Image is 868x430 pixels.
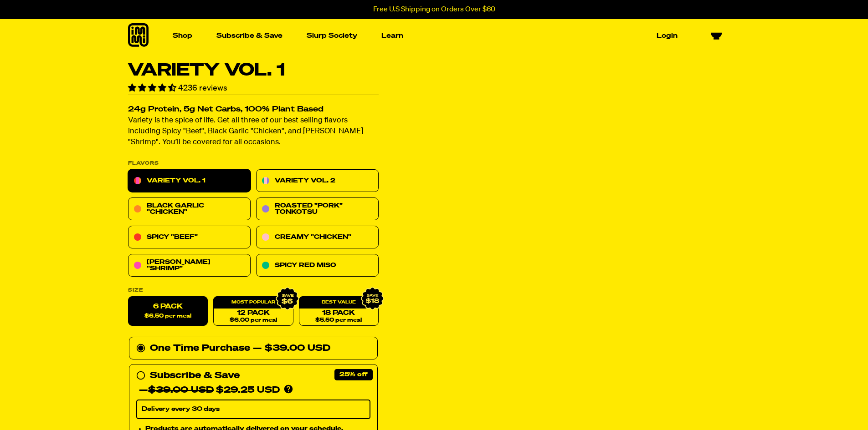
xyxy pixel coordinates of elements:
[256,254,379,277] a: Spicy Red Miso
[136,400,370,419] select: Subscribe & Save —$39.00 USD$29.25 USD Products are automatically delivered on your schedule. No ...
[128,198,251,221] a: Black Garlic "Chicken"
[178,84,227,92] span: 4236 reviews
[256,198,379,221] a: Roasted "Pork" Tonkotsu
[213,29,286,43] a: Subscribe & Save
[128,288,379,293] label: Size
[378,29,407,43] a: Learn
[169,19,681,52] nav: Main navigation
[229,318,277,324] span: $6.00 per meal
[128,297,208,326] label: 6 Pack
[128,84,178,92] span: 4.55 stars
[213,297,293,326] a: 12 Pack$6.00 per meal
[128,170,251,192] a: Variety Vol. 1
[128,161,379,166] p: Flavors
[128,116,379,148] p: Variety is the spice of life. Get all three of our best selling flavors including Spicy "Beef", B...
[169,29,196,43] a: Shop
[128,106,379,114] h2: 24g Protein, 5g Net Carbs, 100% Plant Based
[373,5,495,14] p: Free U.S Shipping on Orders Over $60
[150,369,240,383] div: Subscribe & Save
[148,386,214,395] del: $39.00 USD
[315,318,362,324] span: $5.50 per meal
[653,29,681,43] a: Login
[128,62,379,79] h1: Variety Vol. 1
[136,341,370,356] div: One Time Purchase
[144,314,191,319] span: $6.50 per meal
[128,226,251,249] a: Spicy "Beef"
[298,297,378,326] a: 18 Pack$5.50 per meal
[139,383,280,398] div: — $29.25 USD
[253,341,330,356] div: — $39.00 USD
[256,170,379,192] a: Variety Vol. 2
[303,29,361,43] a: Slurp Society
[256,226,379,249] a: Creamy "Chicken"
[128,254,251,277] a: [PERSON_NAME] "Shrimp"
